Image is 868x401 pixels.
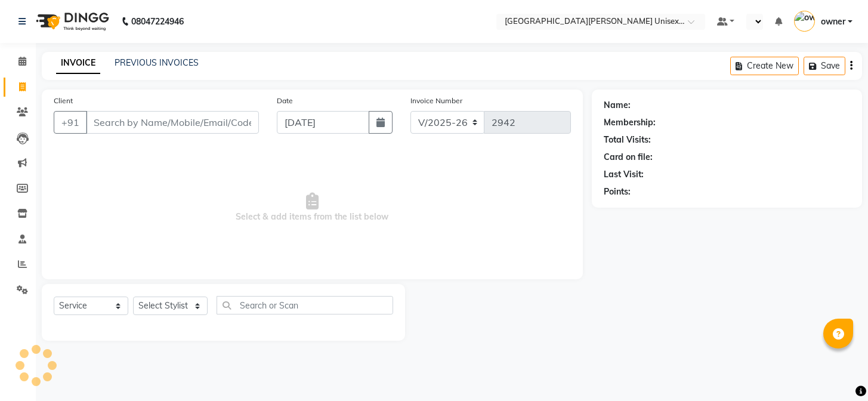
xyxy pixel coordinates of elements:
[794,11,815,32] img: owner
[54,111,87,134] button: +91
[604,116,656,129] div: Membership:
[818,353,856,389] iframe: chat widget
[821,16,845,28] span: owner
[410,95,462,106] label: Invoice Number
[604,168,644,181] div: Last Visit:
[54,95,73,106] label: Client
[804,57,845,75] button: Save
[277,95,293,106] label: Date
[604,99,631,112] div: Name:
[54,148,571,267] span: Select & add items from the list below
[56,53,100,74] a: INVOICE
[604,186,631,198] div: Points:
[217,296,393,314] input: Search or Scan
[730,57,799,75] button: Create New
[604,134,651,146] div: Total Visits:
[115,57,199,68] a: PREVIOUS INVOICES
[30,5,112,38] img: logo
[86,111,259,134] input: Search by Name/Mobile/Email/Code
[604,151,653,164] div: Card on file:
[131,5,184,38] b: 08047224946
